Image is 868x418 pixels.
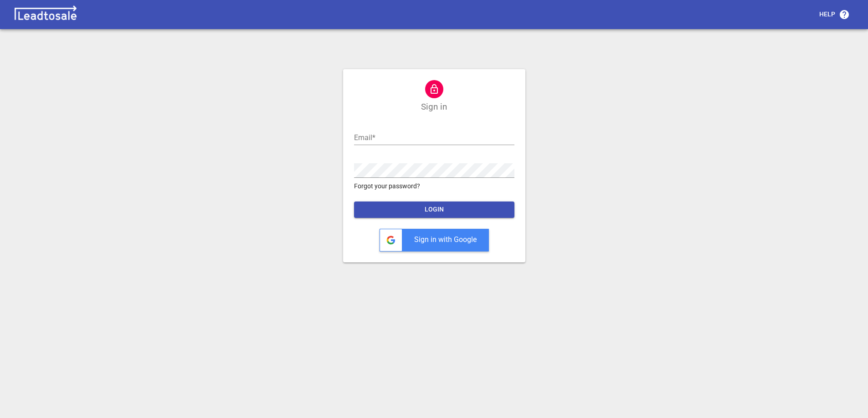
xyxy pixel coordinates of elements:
[414,235,477,244] span: Sign in with Google
[354,201,514,218] button: LOGIN
[819,10,835,19] p: Help
[421,102,447,112] h1: Sign in
[354,181,514,191] a: Forgot your password?
[354,131,514,145] input: Email
[361,205,507,214] span: LOGIN
[11,5,80,24] img: logo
